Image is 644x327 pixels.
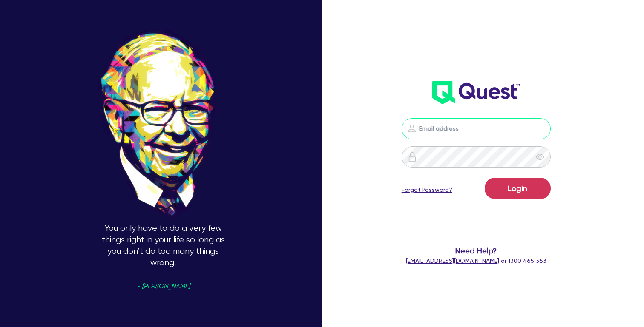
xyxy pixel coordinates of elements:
img: wH2k97JdezQIQAAAABJRU5ErkJggg== [432,81,520,104]
input: Email address [402,118,551,139]
span: Need Help? [393,245,559,256]
img: icon-password [407,123,417,134]
span: - [PERSON_NAME] [137,283,190,290]
span: eye [536,153,544,161]
a: Forgot Password? [402,185,452,194]
button: Login [485,178,551,199]
a: [EMAIL_ADDRESS][DOMAIN_NAME] [406,257,499,264]
span: or 1300 465 363 [406,257,546,264]
img: icon-password [407,152,417,162]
